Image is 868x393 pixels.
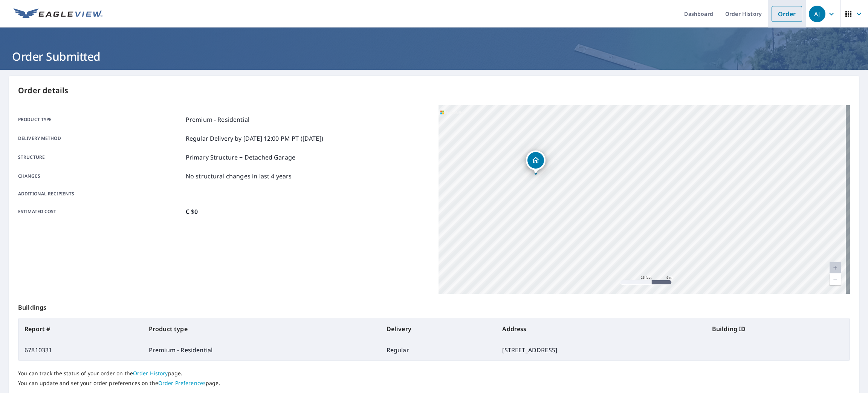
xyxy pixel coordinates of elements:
p: You can track the status of your order on the page. [18,370,850,377]
p: Order details [18,85,850,96]
td: Regular [381,339,497,361]
a: Order History [133,370,168,377]
p: Structure [18,153,183,162]
td: Premium - Residential [143,339,381,361]
th: Delivery [381,318,497,339]
p: Regular Delivery by [DATE] 12:00 PM PT ([DATE]) [186,134,323,143]
a: Current Level 20, Zoom In Disabled [830,262,841,273]
p: Buildings [18,294,850,318]
p: Premium - Residential [186,115,249,124]
a: Order [772,6,802,22]
p: Changes [18,172,183,181]
p: Additional recipients [18,190,183,197]
p: Product type [18,115,183,124]
th: Building ID [706,318,850,339]
th: Product type [143,318,381,339]
div: Dropped pin, building 1, Residential property, 290 TUSSLEWOOD TERR NW CALGARY AB T3L2W5 [526,150,546,174]
th: Address [496,318,706,339]
p: No structural changes in last 4 years [186,172,292,181]
td: [STREET_ADDRESS] [496,339,706,361]
div: AJ [809,6,825,22]
p: Primary Structure + Detached Garage [186,153,295,162]
td: 67810331 [18,339,143,361]
p: Estimated cost [18,207,183,216]
a: Order Preferences [158,379,206,387]
p: Delivery method [18,134,183,143]
p: C $0 [186,207,198,216]
img: EV Logo [14,8,102,20]
h1: Order Submitted [9,49,859,64]
th: Report # [18,318,143,339]
a: Current Level 20, Zoom Out [830,273,841,285]
p: You can update and set your order preferences on the page. [18,380,850,387]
